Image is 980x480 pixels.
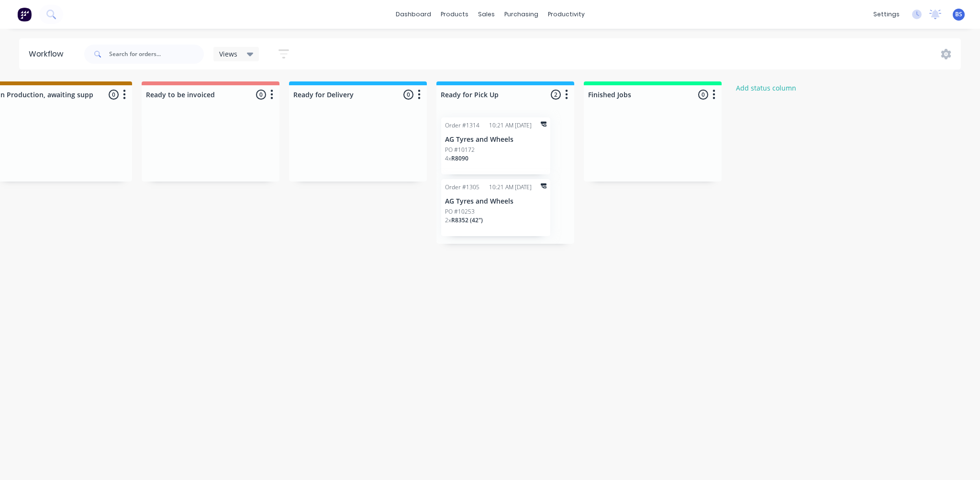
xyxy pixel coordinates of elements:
div: Order #1305 [445,183,479,192]
input: Search for orders... [109,45,204,64]
span: R8352 (42") [451,216,483,224]
span: R8090 [451,154,468,162]
div: Workflow [29,48,68,60]
div: products [436,7,473,22]
span: 2 x [445,216,451,224]
button: Add status column [731,81,802,94]
span: BS [955,10,962,19]
img: Factory [17,7,32,22]
div: productivity [543,7,590,22]
span: Views [219,49,237,59]
div: purchasing [500,7,543,22]
div: settings [869,7,904,22]
div: sales [473,7,500,22]
p: PO #10253 [445,207,475,216]
span: 4 x [445,154,451,162]
div: Order #131410:21 AM [DATE]AG Tyres and WheelsPO #101724xR8090 [441,117,550,174]
div: Order #1314 [445,121,479,130]
div: Order #130510:21 AM [DATE]AG Tyres and WheelsPO #102532xR8352 (42") [441,179,550,236]
p: AG Tyres and Wheels [445,197,546,206]
a: dashboard [391,7,436,22]
p: PO #10172 [445,146,475,154]
div: 10:21 AM [DATE] [489,121,532,130]
div: 10:21 AM [DATE] [489,183,532,192]
p: AG Tyres and Wheels [445,136,546,144]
